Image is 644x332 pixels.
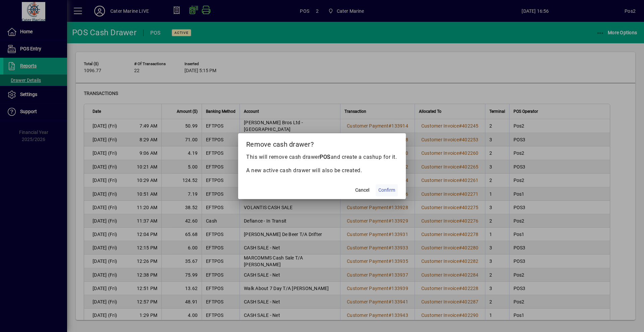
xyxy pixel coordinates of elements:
[320,154,331,160] b: POS
[238,133,406,153] h2: Remove cash drawer?
[355,187,369,194] span: Cancel
[352,184,373,196] button: Cancel
[376,184,398,196] button: Confirm
[246,153,398,161] p: This will remove cash drawer and create a cashup for it.
[246,167,398,175] p: A new active cash drawer will also be created.
[378,187,395,194] span: Confirm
